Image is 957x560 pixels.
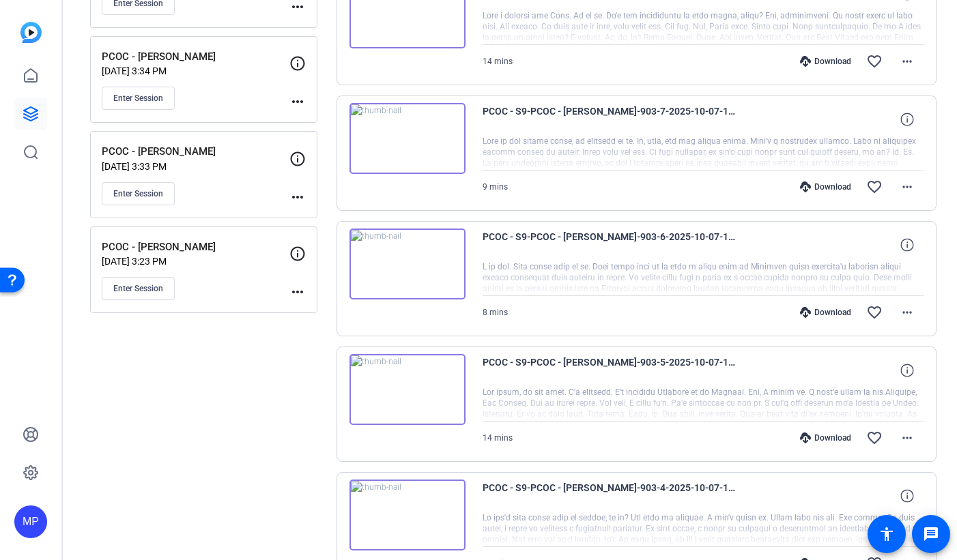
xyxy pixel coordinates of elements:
[349,229,466,299] img: thumb-nail
[793,181,858,192] div: Download
[102,49,289,65] p: PCOC - [PERSON_NAME]
[289,93,306,110] mat-icon: more_horiz
[793,432,858,443] div: Download
[102,277,175,300] button: Enter Session
[102,65,289,76] p: [DATE] 3:34 PM
[349,103,466,174] img: thumb-nail
[14,505,47,538] div: MP
[483,229,735,261] span: PCOC - S9-PCOC - [PERSON_NAME]-903-6-2025-10-07-11-31-54-927-0
[899,304,915,321] mat-icon: more_horiz
[102,144,289,160] p: PCOC - [PERSON_NAME]
[483,480,735,512] span: PCOC - S9-PCOC - [PERSON_NAME]-903-4-2025-10-07-11-02-19-916-0
[483,182,508,192] span: 9 mins
[923,526,939,542] mat-icon: message
[483,433,513,443] span: 14 mins
[899,179,915,195] mat-icon: more_horiz
[866,53,883,70] mat-icon: favorite_border
[899,430,915,446] mat-icon: more_horiz
[20,22,42,43] img: blue-gradient.svg
[289,189,306,205] mat-icon: more_horiz
[793,307,858,318] div: Download
[793,56,858,67] div: Download
[483,57,513,66] span: 14 mins
[102,182,175,205] button: Enter Session
[102,256,289,267] p: [DATE] 3:23 PM
[483,308,508,317] span: 8 mins
[113,93,163,104] span: Enter Session
[879,526,895,542] mat-icon: accessibility
[866,304,883,321] mat-icon: favorite_border
[113,283,163,294] span: Enter Session
[349,354,466,425] img: thumb-nail
[899,53,915,70] mat-icon: more_horiz
[866,430,883,446] mat-icon: favorite_border
[102,87,175,110] button: Enter Session
[113,188,163,199] span: Enter Session
[349,480,466,550] img: thumb-nail
[289,284,306,300] mat-icon: more_horiz
[483,354,735,387] span: PCOC - S9-PCOC - [PERSON_NAME]-903-5-2025-10-07-11-17-20-479-0
[866,179,883,195] mat-icon: favorite_border
[102,239,289,255] p: PCOC - [PERSON_NAME]
[102,161,289,172] p: [DATE] 3:33 PM
[483,103,735,136] span: PCOC - S9-PCOC - [PERSON_NAME]-903-7-2025-10-07-11-40-13-685-0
